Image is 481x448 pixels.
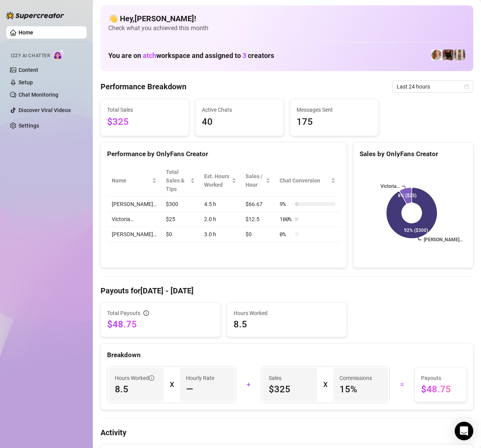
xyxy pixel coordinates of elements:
[454,49,465,60] img: Victoria
[241,227,275,242] td: $0
[397,81,469,92] span: Last 24 hours
[170,378,174,391] div: X
[166,168,189,193] span: Total Sales & Tips
[421,374,460,382] span: Payouts
[339,374,372,382] article: Commissions
[19,67,38,73] a: Content
[234,318,341,330] span: 8.5
[108,24,466,32] span: Check what you achieved this month
[11,52,50,60] span: Izzy AI Chatter
[19,79,33,85] a: Setup
[107,212,161,227] td: Victoria…
[107,197,161,212] td: [PERSON_NAME]…
[108,51,274,60] h1: You are on workspace and assigned to creators
[107,350,467,360] div: Breakdown
[242,51,246,60] span: 3
[280,200,292,208] span: 9 %
[143,51,156,60] span: atch
[53,49,65,60] img: AI Chatter
[280,215,292,223] span: 100 %
[241,378,256,391] div: +
[431,49,442,60] img: Amy Pond
[241,212,275,227] td: $12.5
[161,197,200,212] td: $300
[380,184,400,189] text: Victoria…
[297,115,372,129] span: 175
[280,230,292,238] span: 0 %
[204,172,230,189] div: Est. Hours Worked
[19,92,58,98] a: Chat Monitoring
[297,106,372,114] span: Messages Sent
[246,172,264,189] span: Sales / Hour
[112,176,150,185] span: Name
[464,84,469,89] span: calendar
[202,106,277,114] span: Active Chats
[101,81,186,92] h4: Performance Breakdown
[161,227,200,242] td: $0
[280,176,329,185] span: Chat Conversion
[19,107,71,113] a: Discover Viral Videos
[186,374,214,382] article: Hourly Rate
[19,29,33,36] a: Home
[161,212,200,227] td: $25
[101,285,473,296] h4: Payouts for [DATE] - [DATE]
[323,378,327,391] div: X
[108,13,466,24] h4: 👋 Hey, [PERSON_NAME] !
[455,422,473,440] div: Open Intercom Messenger
[143,310,149,316] span: info-circle
[234,309,341,317] span: Hours Worked
[339,383,382,395] span: 15 %
[443,49,454,60] img: Lily Rhyia
[424,237,462,243] text: [PERSON_NAME]…
[107,309,140,317] span: Total Payouts
[107,115,183,129] span: $325
[269,383,311,395] span: $325
[115,383,157,395] span: 8.5
[360,149,467,159] div: Sales by OnlyFans Creator
[269,374,311,382] span: Sales
[161,165,200,197] th: Total Sales & Tips
[394,378,410,391] div: =
[107,106,183,114] span: Total Sales
[149,375,154,381] span: info-circle
[107,165,161,197] th: Name
[101,427,473,438] h4: Activity
[107,149,340,159] div: Performance by OnlyFans Creator
[241,197,275,212] td: $66.67
[107,318,214,330] span: $48.75
[186,383,193,395] span: —
[421,383,460,395] span: $48.75
[19,123,39,129] a: Settings
[115,374,154,382] span: Hours Worked
[200,227,241,242] td: 3.0 h
[202,115,277,129] span: 40
[275,165,340,197] th: Chat Conversion
[107,227,161,242] td: [PERSON_NAME]…
[241,165,275,197] th: Sales / Hour
[200,197,241,212] td: 4.5 h
[6,12,64,19] img: logo-BBDzfeDw.svg
[200,212,241,227] td: 2.0 h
